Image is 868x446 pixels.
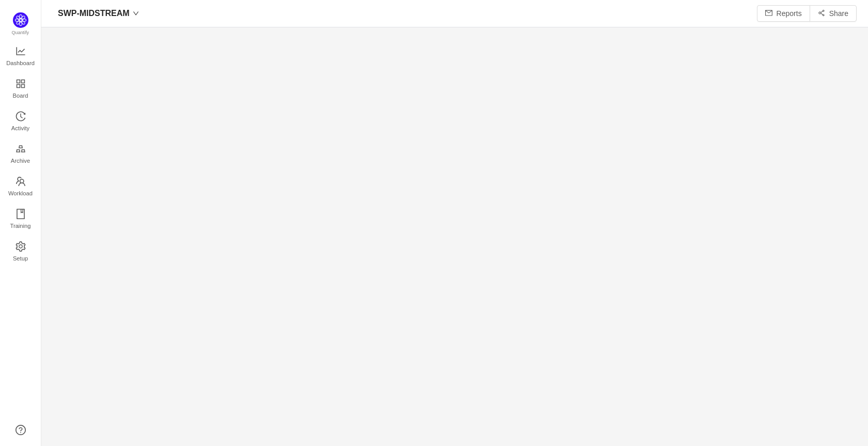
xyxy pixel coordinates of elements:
span: Setup [13,248,28,269]
a: Activity [16,112,26,132]
a: Board [16,79,26,100]
span: Board [13,85,28,106]
i: icon: appstore [16,79,26,89]
span: SWP-MIDSTREAM [58,5,130,22]
i: icon: team [16,176,26,187]
span: Archive [11,150,30,171]
span: Quantify [12,30,29,35]
button: icon: mailReports [757,5,810,22]
a: Workload [16,177,26,197]
button: icon: share-altShare [810,5,857,22]
img: Quantify [13,12,28,28]
span: Activity [11,118,29,139]
i: icon: setting [16,241,26,252]
a: Training [16,209,26,230]
a: icon: question-circle [16,425,26,435]
a: Archive [16,144,26,165]
i: icon: history [16,111,26,121]
span: Dashboard [6,53,35,73]
i: icon: down [133,10,139,17]
a: Dashboard [16,47,26,67]
i: icon: line-chart [16,46,26,56]
span: Training [10,216,30,236]
a: Setup [16,242,26,263]
i: icon: book [16,209,26,219]
span: Workload [8,183,33,204]
i: icon: gold [16,144,26,154]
